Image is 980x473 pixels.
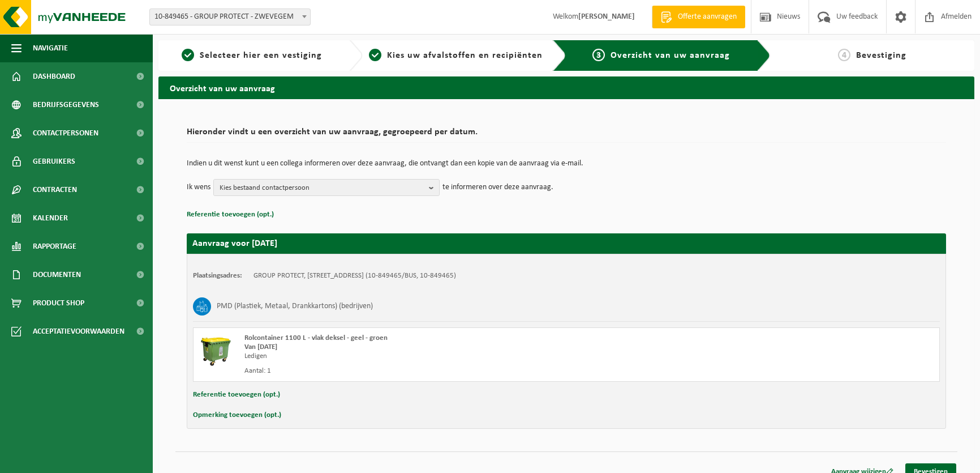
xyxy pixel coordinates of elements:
[33,34,68,62] span: Navigatie
[199,334,233,368] img: WB-1100-HPE-GN-50.png
[33,91,99,119] span: Bedrijfsgegevens
[33,62,75,91] span: Dashboard
[33,232,76,261] span: Rapportage
[187,127,946,143] h2: Hieronder vindt u een overzicht van uw aanvraag, gegroepeerd per datum.
[611,51,730,60] span: Overzicht van uw aanvraag
[442,179,553,196] p: te informeren over deze aanvraag.
[193,387,280,402] button: Referentie toevoegen (opt.)
[192,239,277,248] strong: Aanvraag voor [DATE]
[158,76,974,99] h2: Overzicht van uw aanvraag
[187,207,274,222] button: Referentie toevoegen (opt.)
[368,49,544,62] a: 2Kies uw afvalstoffen en recipiënten
[6,448,189,473] iframe: chat widget
[652,6,745,28] a: Offerte aanvragen
[150,9,310,25] span: 10-849465 - GROUP PROTECT - ZWEVEGEM
[387,51,543,60] span: Kies uw afvalstoffen en recipiënten
[244,343,277,351] strong: Van [DATE]
[253,271,456,280] td: GROUP PROTECT, [STREET_ADDRESS] (10-849465/BUS, 10-849465)
[244,352,612,361] div: Ledigen
[220,180,424,197] span: Kies bestaand contactpersoon
[33,289,84,317] span: Product Shop
[592,49,605,61] span: 3
[164,49,340,62] a: 1Selecteer hier een vestiging
[182,49,194,61] span: 1
[838,49,850,61] span: 4
[187,179,210,196] p: Ik wens
[578,12,635,21] strong: [PERSON_NAME]
[187,160,946,168] p: Indien u dit wenst kunt u een collega informeren over deze aanvraag, die ontvangt dan een kopie v...
[33,261,81,289] span: Documenten
[149,8,311,25] span: 10-849465 - GROUP PROTECT - ZWEVEGEM
[33,147,75,176] span: Gebruikers
[213,179,440,196] button: Kies bestaand contactpersoon
[217,297,373,316] h3: PMD (Plastiek, Metaal, Drankkartons) (bedrijven)
[369,49,381,61] span: 2
[33,204,68,232] span: Kalender
[856,51,906,60] span: Bevestiging
[244,334,388,342] span: Rolcontainer 1100 L - vlak deksel - geel - groen
[675,11,740,23] span: Offerte aanvragen
[193,408,281,423] button: Opmerking toevoegen (opt.)
[33,176,77,204] span: Contracten
[244,367,612,376] div: Aantal: 1
[200,51,322,60] span: Selecteer hier een vestiging
[33,119,98,147] span: Contactpersonen
[33,317,124,346] span: Acceptatievoorwaarden
[193,272,242,279] strong: Plaatsingsadres:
